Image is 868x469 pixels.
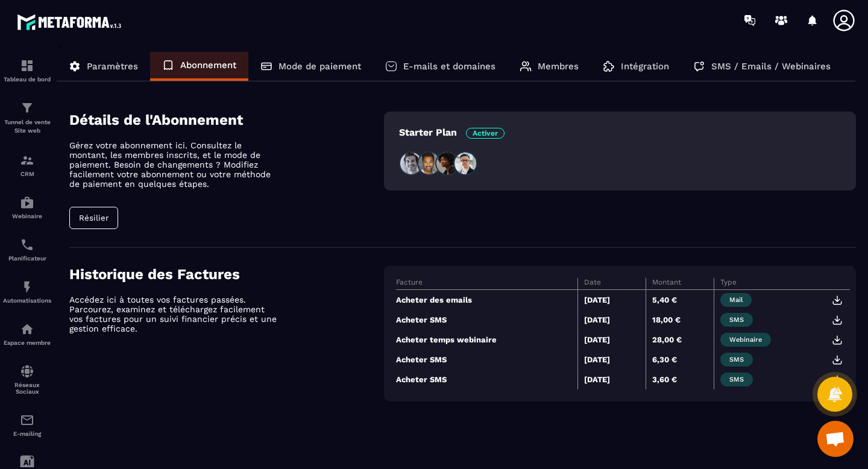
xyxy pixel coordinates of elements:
p: E-mails et domaines [403,61,495,72]
img: people2 [417,151,441,175]
span: SMS [720,313,753,327]
td: [DATE] [577,310,646,330]
td: 5,40 € [646,290,714,310]
img: scheduler [20,238,34,252]
p: Mode de paiement [278,61,361,72]
p: Gérez votre abonnement ici. Consultez le montant, les membres inscrits, et le mode de paiement. B... [69,140,280,189]
p: Réseaux Sociaux [3,382,51,395]
a: formationformationCRM [3,144,51,186]
td: Acheter des emails [396,290,577,310]
p: SMS / Emails / Webinaires [711,61,831,72]
a: automationsautomationsEspace membre [3,313,51,355]
a: emailemailE-mailing [3,404,51,446]
a: automationsautomationsWebinaire [3,186,51,228]
img: download.399b3ae9.svg [832,335,843,345]
img: logo [17,11,125,33]
td: Acheter temps webinaire [396,330,577,350]
p: Abonnement [180,60,236,71]
div: > [57,40,856,420]
img: people3 [435,151,459,175]
p: CRM [3,171,51,177]
img: formation [20,58,34,73]
span: Mail [720,293,752,307]
p: Planificateur [3,255,51,262]
th: Facture [396,278,577,290]
img: social-network [20,364,34,379]
p: Paramètres [87,61,138,72]
p: Webinaire [3,213,51,219]
td: 6,30 € [646,350,714,370]
td: [DATE] [577,290,646,310]
span: SMS [720,373,753,386]
img: download.399b3ae9.svg [832,295,843,306]
td: Acheter SMS [396,350,577,370]
img: people4 [453,151,477,175]
td: Acheter SMS [396,310,577,330]
td: 3,60 € [646,370,714,389]
h4: Détails de l'Abonnement [69,112,384,128]
button: Résilier [69,207,118,229]
div: Ouvrir le chat [817,421,854,457]
a: social-networksocial-networkRéseaux Sociaux [3,355,51,404]
span: SMS [720,353,753,367]
a: formationformationTableau de bord [3,49,51,92]
a: formationformationTunnel de vente Site web [3,92,51,144]
a: schedulerschedulerPlanificateur [3,228,51,271]
span: Webinaire [720,333,771,347]
h4: Historique des Factures [69,266,384,283]
img: download.399b3ae9.svg [832,315,843,326]
td: [DATE] [577,350,646,370]
p: E-mailing [3,430,51,437]
img: formation [20,153,34,168]
td: Acheter SMS [396,370,577,389]
img: people1 [399,151,423,175]
p: Automatisations [3,297,51,304]
td: [DATE] [577,370,646,389]
th: Date [577,278,646,290]
img: automations [20,195,34,210]
p: Tableau de bord [3,76,51,83]
a: automationsautomationsAutomatisations [3,271,51,313]
td: 18,00 € [646,310,714,330]
img: automations [20,280,34,294]
img: automations [20,322,34,336]
img: formation [20,101,34,115]
p: Tunnel de vente Site web [3,118,51,135]
p: Starter Plan [399,127,505,138]
img: download.399b3ae9.svg [832,354,843,365]
th: Type [714,278,850,290]
th: Montant [646,278,714,290]
p: Intégration [621,61,669,72]
span: Activer [466,128,505,139]
p: Accédez ici à toutes vos factures passées. Parcourez, examinez et téléchargez facilement vos fact... [69,295,280,333]
td: 28,00 € [646,330,714,350]
p: Membres [538,61,579,72]
td: [DATE] [577,330,646,350]
img: email [20,413,34,427]
p: Espace membre [3,339,51,346]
